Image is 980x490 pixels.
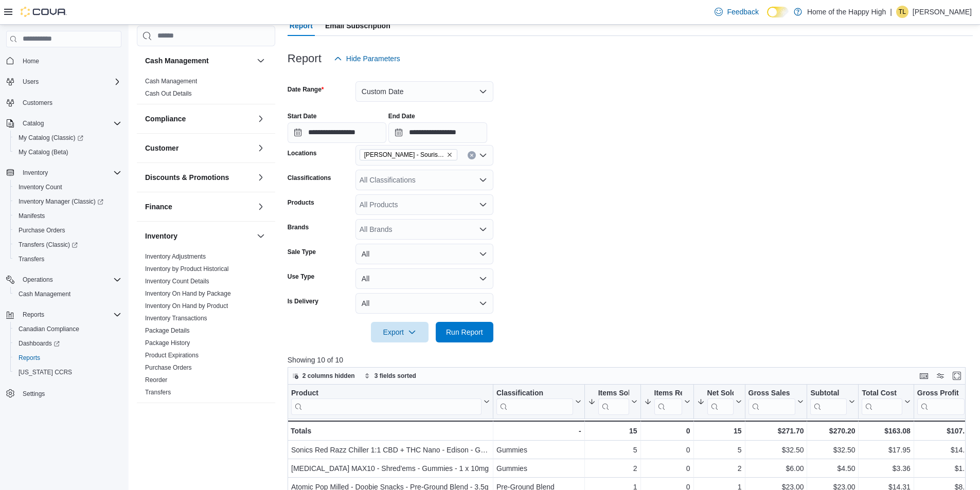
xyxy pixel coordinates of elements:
[325,15,390,36] span: Email Subscription
[19,226,65,234] span: Purchase Orders
[862,444,910,456] div: $17.95
[934,370,947,382] button: Display options
[14,181,121,193] span: Inventory Count
[2,116,126,131] button: Catalog
[588,425,637,437] div: 15
[21,7,67,17] img: Cova
[14,366,76,378] a: [US_STATE] CCRS
[644,388,690,414] button: Items Ref
[145,90,192,97] a: Cash Out Details
[145,289,231,298] span: Inventory On Hand by Package
[14,323,121,335] span: Canadian Compliance
[2,307,126,322] button: Reports
[14,146,73,158] a: My Catalog (Beta)
[598,388,629,414] div: Items Sold
[255,201,267,213] button: Finance
[2,95,126,110] button: Customers
[19,339,60,348] span: Dashboards
[748,388,795,414] div: Gross Sales
[14,337,121,350] span: Dashboards
[436,322,493,342] button: Run Report
[697,444,741,456] div: 5
[346,53,400,64] span: Hide Parameters
[19,387,121,400] span: Settings
[10,238,126,252] a: Transfers (Classic)
[145,253,206,260] a: Inventory Adjustments
[710,2,762,22] a: Feedback
[145,290,231,297] a: Inventory On Hand by Package
[810,462,855,475] div: $4.50
[364,150,444,160] span: [PERSON_NAME] - Souris Avenue - Fire & Flower
[145,56,209,66] h3: Cash Management
[14,239,121,251] span: Transfers (Classic)
[10,209,126,223] button: Manifests
[14,132,87,144] a: My Catalog (Classic)
[496,388,573,398] div: Classification
[14,366,121,378] span: Washington CCRS
[145,252,206,261] span: Inventory Adjustments
[23,119,44,128] span: Catalog
[23,311,44,319] span: Reports
[862,388,902,398] div: Total Cost
[10,180,126,194] button: Inventory Count
[302,372,355,380] span: 2 columns hidden
[862,388,910,414] button: Total Cost
[14,132,121,144] span: My Catalog (Classic)
[2,53,126,68] button: Home
[291,425,490,437] div: Totals
[145,364,192,371] a: Purchase Orders
[810,444,855,456] div: $32.50
[19,134,83,142] span: My Catalog (Classic)
[917,425,973,437] div: $107.12
[19,97,57,109] a: Customers
[145,352,199,359] a: Product Expirations
[862,425,910,437] div: $163.08
[10,131,126,145] a: My Catalog (Classic)
[355,81,493,102] button: Custom Date
[360,370,420,382] button: 3 fields sorted
[145,202,253,212] button: Finance
[697,462,741,475] div: 2
[644,444,690,456] div: 0
[896,6,908,18] div: Tammy Lacharite
[810,388,847,414] div: Subtotal
[748,462,804,475] div: $6.00
[468,151,476,159] button: Clear input
[288,248,316,256] label: Sale Type
[14,253,48,265] a: Transfers
[496,462,581,475] div: Gummies
[697,425,741,437] div: 15
[19,55,43,67] a: Home
[290,15,313,36] span: Report
[6,49,121,428] nav: Complex example
[145,339,190,347] a: Package History
[479,151,487,159] button: Open list of options
[917,388,973,414] button: Gross Profit
[23,169,48,177] span: Inventory
[145,302,228,310] span: Inventory On Hand by Product
[19,117,121,130] span: Catalog
[255,113,267,125] button: Compliance
[19,96,121,109] span: Customers
[288,198,314,207] label: Products
[14,323,83,335] a: Canadian Compliance
[255,142,267,154] button: Customer
[598,388,629,398] div: Items Sold
[14,210,49,222] a: Manifests
[19,274,121,286] span: Operations
[145,278,209,285] a: Inventory Count Details
[145,339,190,347] span: Package History
[145,77,197,85] span: Cash Management
[748,444,804,456] div: $32.50
[388,122,487,143] input: Press the down key to open a popover containing a calendar.
[145,277,209,285] span: Inventory Count Details
[137,250,275,403] div: Inventory
[291,444,490,456] div: Sonics Red Razz Chiller 1:1 CBD + THC Nano - Edison - Gummies - 2 x 5mg
[255,230,267,242] button: Inventory
[288,112,317,120] label: Start Date
[707,388,733,414] div: Net Sold
[748,388,795,398] div: Gross Sales
[748,425,804,437] div: $271.70
[355,268,493,289] button: All
[913,6,972,18] p: [PERSON_NAME]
